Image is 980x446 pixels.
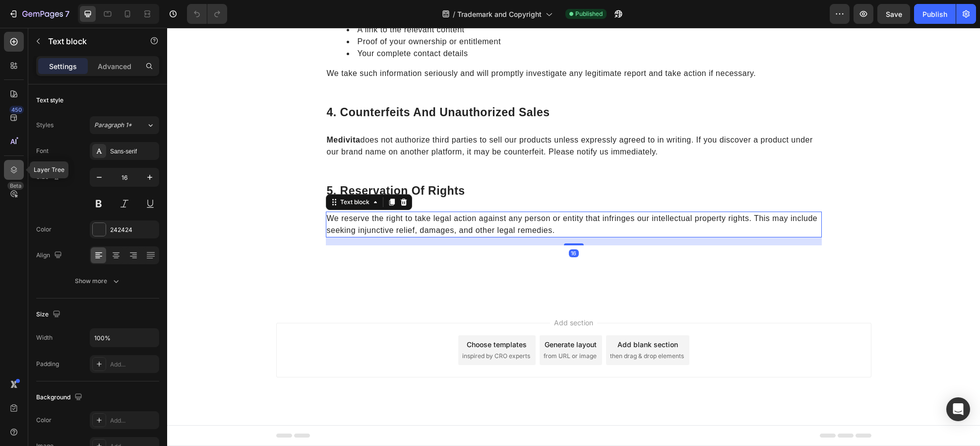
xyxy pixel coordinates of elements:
div: Font [36,147,49,155]
p: Advanced [98,61,131,72]
div: Color [36,416,52,425]
div: Width [36,333,53,342]
span: Add section [383,290,430,300]
p: We take such information seriously and will promptly investigate any legitimate report and take a... [160,40,654,52]
div: Open Intercom Messenger [946,397,970,421]
span: We reserve the right to take legal action against any person or entity that infringes our intelle... [160,186,651,207]
span: from URL or image [376,324,429,333]
button: Show more [36,272,159,290]
span: then drag & drop elements [443,324,517,333]
div: Choose templates [300,311,360,322]
div: Generate layout [377,311,429,322]
button: Save [877,4,910,24]
div: Undo/Redo [187,4,227,24]
div: Padding [36,360,59,369]
div: 16 [402,222,412,229]
strong: 4. counterfeits and unauthorized sales [160,78,383,91]
div: Size [36,308,62,321]
iframe: Design area [167,28,980,446]
button: Paragraph 1* [90,116,159,134]
div: Background [36,391,84,404]
span: / [453,9,455,19]
div: Text style [36,96,63,105]
button: Publish [914,4,956,24]
strong: 5. reservation of rights [160,156,298,169]
span: inspired by CRO experts [295,324,363,333]
div: 242424 [110,225,157,234]
div: Beta [7,182,24,190]
div: Add... [110,360,157,369]
div: Sans-serif [110,147,157,156]
div: Styles [36,121,54,130]
li: Proof of your ownership or entitlement [180,8,654,20]
span: Published [575,9,603,18]
p: Text block [48,35,132,47]
p: 7 [65,8,69,20]
div: Color [36,225,52,234]
strong: Medivita [160,108,193,116]
span: Paragraph 1* [94,121,132,130]
p: Settings [49,61,77,72]
span: Save [886,10,902,18]
p: does not authorize third parties to sell our products unless expressly agreed to in writing. If y... [160,106,654,130]
input: Auto [90,329,159,347]
div: 450 [9,106,24,114]
div: Text block [171,170,204,179]
div: Add blank section [450,311,511,322]
div: Publish [922,9,947,19]
button: 7 [4,4,74,24]
div: Size [36,170,62,184]
div: Add... [110,416,157,425]
span: Trademark and Copyright [457,9,542,19]
li: Your complete contact details [180,20,654,32]
div: Show more [75,276,121,286]
div: Align [36,249,64,262]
